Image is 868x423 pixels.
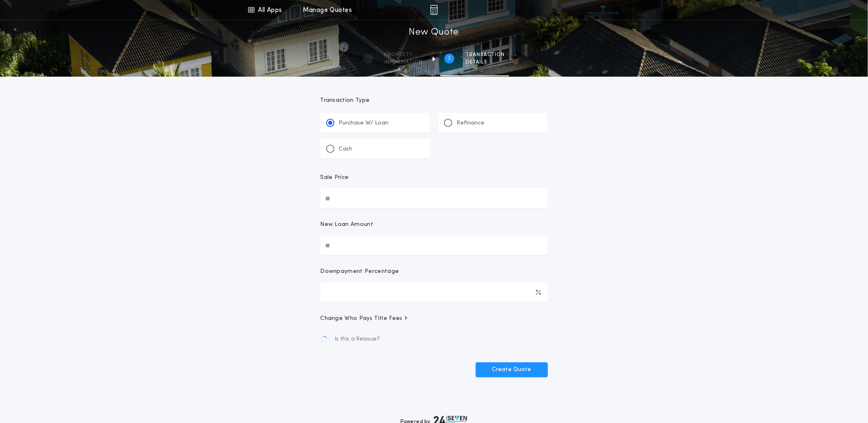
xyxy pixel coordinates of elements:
[430,5,438,15] img: img
[448,55,451,62] h2: 2
[339,119,389,127] p: Purchase W/ Loan
[321,174,349,182] p: Sale Price
[466,52,505,58] span: Transaction
[339,145,353,153] p: Cash
[321,282,548,302] input: Downpayment Percentage
[321,188,548,208] input: Sale Price
[335,335,380,343] span: Is this a Reissue?
[457,119,485,127] p: Refinance
[321,315,548,323] button: Change Who Pays Title Fees
[385,52,423,58] span: Property
[385,59,423,66] span: information
[466,59,505,66] span: details
[409,26,459,39] h1: New Quote
[588,6,619,14] img: vs-icon
[476,362,548,377] button: Create Quote
[321,235,548,255] input: New Loan Amount
[321,96,548,105] p: Transaction Type
[321,221,374,229] p: New Loan Amount
[321,268,399,276] p: Downpayment Percentage
[321,315,409,323] span: Change Who Pays Title Fees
